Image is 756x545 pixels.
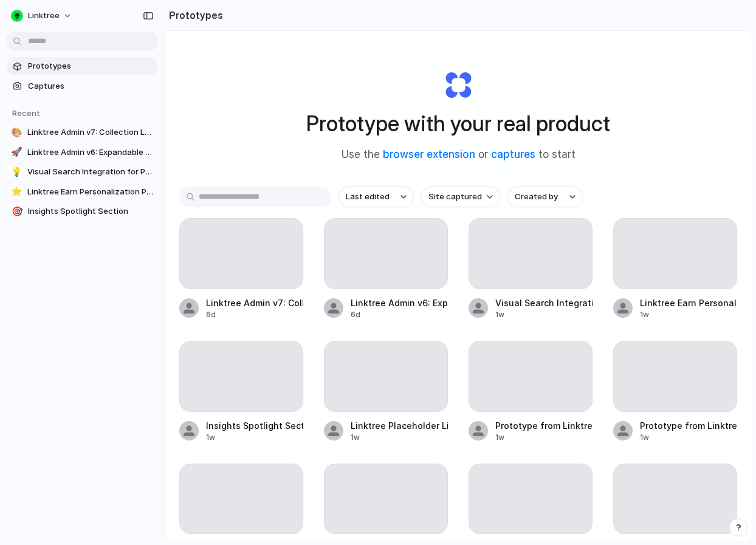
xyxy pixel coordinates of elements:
[469,341,593,443] a: Prototype from Linktree Admin v41w
[351,309,448,320] div: 6d
[495,296,593,309] div: Visual Search Integration for Product Addition
[164,8,223,22] h2: Prototypes
[27,186,153,198] span: Linktree Earn Personalization Prototype v2
[613,341,737,443] a: Prototype from Linktree Admin v31w
[206,419,303,432] div: Insights Spotlight Section
[11,126,22,139] div: 🎨
[28,205,153,218] span: Insights Spotlight Section
[351,432,448,443] div: 1w
[6,57,158,75] a: Prototypes
[495,432,593,443] div: 1w
[338,187,414,207] button: Last edited
[6,123,158,142] a: 🎨Linktree Admin v7: Collection Layout Update
[28,60,153,72] span: Prototypes
[383,148,475,160] a: browser extension
[179,218,303,320] a: Linktree Admin v7: Collection Layout Update6d
[640,309,737,320] div: 1w
[640,296,737,309] div: Linktree Earn Personalization Prototype v2
[495,309,593,320] div: 1w
[11,146,22,159] div: 🚀
[342,147,576,163] span: Use the or to start
[613,218,737,320] a: Linktree Earn Personalization Prototype v21w
[11,166,22,178] div: 💡
[640,432,737,443] div: 1w
[27,126,153,139] span: Linktree Admin v7: Collection Layout Update
[179,341,303,443] a: Insights Spotlight Section1w
[6,143,158,162] a: 🚀Linktree Admin v6: Expandable Collection Layout
[206,432,303,443] div: 1w
[495,419,593,432] div: Prototype from Linktree Admin v4
[640,419,737,432] div: Prototype from Linktree Admin v3
[11,186,22,198] div: ⭐
[6,6,78,26] button: Linktree
[351,296,448,309] div: Linktree Admin v6: Expandable Collection Layout
[515,191,558,203] span: Created by
[6,183,158,201] a: ⭐Linktree Earn Personalization Prototype v2
[324,341,448,443] a: Linktree Placeholder Link Blocks1w
[12,108,40,118] span: Recent
[27,166,153,178] span: Visual Search Integration for Product Addition
[206,296,303,309] div: Linktree Admin v7: Collection Layout Update
[6,77,158,95] a: Captures
[351,419,448,432] div: Linktree Placeholder Link Blocks
[11,205,23,218] div: 🎯
[27,146,153,159] span: Linktree Admin v6: Expandable Collection Layout
[28,10,60,22] span: Linktree
[306,108,610,140] h1: Prototype with your real product
[346,191,390,203] span: Last edited
[507,187,583,207] button: Created by
[6,202,158,221] a: 🎯Insights Spotlight Section
[421,187,500,207] button: Site captured
[206,309,303,320] div: 6d
[428,191,482,203] span: Site captured
[469,218,593,320] a: Visual Search Integration for Product Addition1w
[491,148,535,160] a: captures
[324,218,448,320] a: Linktree Admin v6: Expandable Collection Layout6d
[28,80,153,92] span: Captures
[6,163,158,181] a: 💡Visual Search Integration for Product Addition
